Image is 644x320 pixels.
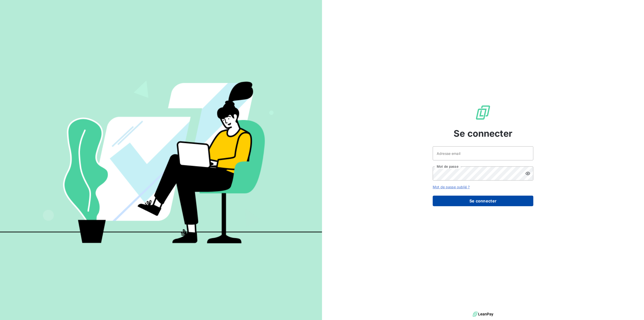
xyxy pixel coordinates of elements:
[433,185,470,189] a: Mot de passe oublié ?
[475,104,491,121] img: Logo LeanPay
[433,196,533,206] button: Se connecter
[433,146,533,160] input: placeholder
[473,310,493,318] img: logo
[454,127,512,140] span: Se connecter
